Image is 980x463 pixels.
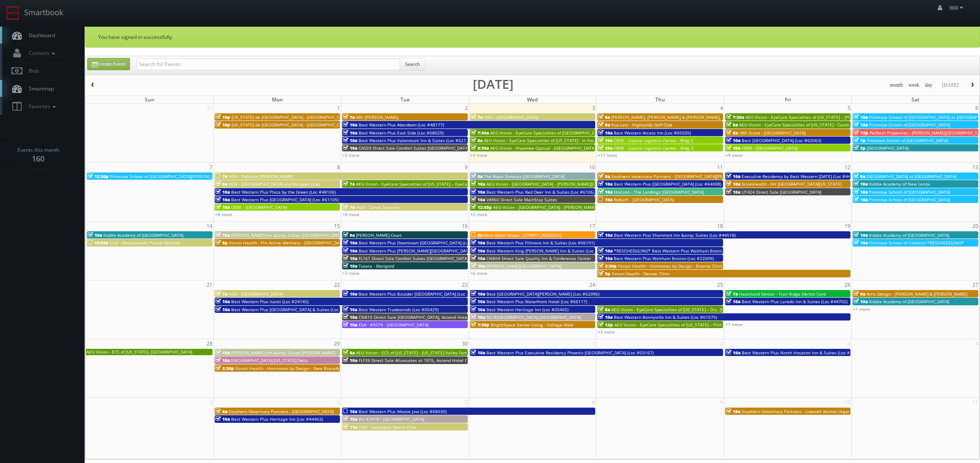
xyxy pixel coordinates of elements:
[618,263,723,269] span: Forum Health - Hormones by Design - Boerne Clinic
[343,263,357,269] span: 10a
[25,32,55,39] span: Dashboard
[215,114,230,120] span: 10p
[598,145,613,151] span: 10a
[145,96,155,103] span: Sun
[471,307,485,312] span: 10a
[471,350,485,356] span: 10a
[400,96,410,103] span: Tue
[726,114,744,120] span: 7:30a
[215,240,228,246] span: 5p
[591,339,596,348] span: 1
[110,173,224,179] span: Primrose School of [GEOGRAPHIC_DATA][PERSON_NAME]
[343,350,355,356] span: 8a
[86,349,192,355] span: AEG Vision - ECS of [US_STATE]- [GEOGRAPHIC_DATA]
[598,122,610,128] span: 9a
[471,299,485,304] span: 10a
[887,80,906,90] button: month
[470,152,487,158] a: +9 more
[486,189,597,195] span: Best Western Plus Red Deer Inn & Suites (Loc #61062)
[343,408,357,414] span: 10a
[333,339,341,348] span: 29
[726,350,740,356] span: 10a
[232,114,348,120] span: [US_STATE] de [GEOGRAPHIC_DATA] - [GEOGRAPHIC_DATA]
[598,189,613,195] span: 10a
[471,114,483,120] span: 7a
[726,321,743,327] a: +1 more
[471,181,485,187] span: 10a
[461,339,469,348] span: 30
[867,291,967,297] span: Arris Design - [PERSON_NAME] & [PERSON_NAME]
[473,80,513,88] h2: [DATE]
[614,248,752,254] span: *RESCHEDULING* Best Western Plus Waltham Boston (Loc #22009)
[614,130,691,136] span: Best Western Arcata Inn (Loc #05505)
[206,104,213,112] span: 31
[231,307,357,312] span: Best Western Plus [GEOGRAPHIC_DATA] & Suites (Loc #61086)
[785,96,791,103] span: Fri
[343,307,357,312] span: 10a
[25,103,58,110] span: Favorites
[359,137,472,143] span: Best Western Plus Valemount Inn & Suites (Loc #62120)
[229,240,346,246] span: Forum Health - Pro Active Wellness - [GEOGRAPHIC_DATA]
[719,104,724,112] span: 4
[591,398,596,407] span: 8
[867,137,948,143] span: Primrose School of [GEOGRAPHIC_DATA]
[853,306,870,312] a: +1 more
[356,232,402,238] span: [PERSON_NAME] Court
[972,222,979,230] span: 20
[359,416,424,422] span: BU #24181 [GEOGRAPHIC_DATA]
[614,145,693,151] span: CBRE - Capital Logistics Center - Bldg 3
[853,299,868,304] span: 10a
[853,232,868,238] span: 10a
[209,163,213,172] span: 7
[461,222,469,230] span: 16
[726,299,740,304] span: 10a
[612,271,670,277] span: Forum Health - Denver Clinic
[359,322,428,328] span: ESA - #9379 - [GEOGRAPHIC_DATA]
[215,197,230,203] span: 10a
[739,130,806,136] span: UMI Stone - [GEOGRAPHIC_DATA]
[745,114,892,120] span: AEG Vision - EyeCare Specialties of [US_STATE] – [PERSON_NAME] Vision
[853,130,868,136] span: 12p
[974,339,979,348] span: 4
[853,240,868,246] span: 10a
[471,137,483,143] span: 8a
[87,58,130,70] a: Create Event
[343,248,357,254] span: 10a
[726,122,738,128] span: 8a
[726,189,740,195] span: 10a
[343,357,357,363] span: 10a
[486,307,569,312] span: Best Western Heritage Inn (Loc #05465)
[598,152,617,158] a: +17 more
[231,357,308,363] span: [GEOGRAPHIC_DATA] [US_STATE] Dells
[215,408,227,414] span: 8a
[231,189,336,195] span: Best Western Plus Plaza by the Green (Loc #48106)
[490,145,596,151] span: AEG Vision - Shawnee Optical - [GEOGRAPHIC_DATA]
[342,270,359,276] a: +3 more
[611,122,672,128] span: Eva-Last - Highlands Golf Club
[343,181,355,187] span: 7a
[88,232,102,238] span: 10a
[598,255,613,261] span: 10a
[471,255,485,261] span: 10a
[486,350,654,356] span: Best Western Plus Executive Residency Phoenix [GEOGRAPHIC_DATA] (Loc #03167)
[486,263,561,269] span: [PERSON_NAME][GEOGRAPHIC_DATA]
[716,163,724,172] span: 11
[229,408,334,414] span: Southern Veterinary Partners - [GEOGRAPHIC_DATA]
[484,173,564,179] span: The Royal Sonesta [GEOGRAPHIC_DATA]
[359,263,394,269] span: Tutera - Marigold
[611,173,750,179] span: Southern Veterinary Partners - [GEOGRAPHIC_DATA][PERSON_NAME]
[853,197,868,203] span: 10a
[215,416,230,422] span: 10a
[359,357,485,363] span: FLF39 Direct Sale Alluxsuites at 1876, Ascend Hotel Collection
[336,163,341,172] span: 8
[869,197,950,203] span: Primrose School of [GEOGRAPHIC_DATA]
[588,163,596,172] span: 10
[206,339,213,348] span: 28
[231,350,335,356] span: [PERSON_NAME] Inn &amp; Suites [PERSON_NAME]
[939,80,961,90] button: [DATE]
[343,240,357,246] span: 10a
[471,263,485,269] span: 10a
[215,307,230,312] span: 10a
[359,424,416,430] span: HGV - Kaanapali Beach Club
[853,137,866,143] span: 1p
